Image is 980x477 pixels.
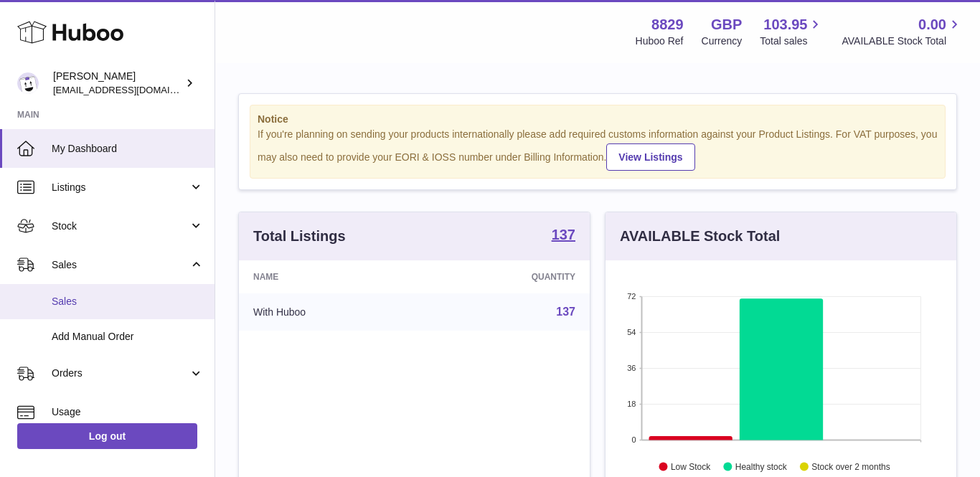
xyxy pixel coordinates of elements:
text: 18 [627,400,636,408]
div: Currency [702,34,743,48]
th: Quantity [424,260,590,293]
strong: Notice [258,113,938,126]
text: 36 [627,364,636,372]
text: 54 [627,328,636,336]
text: 0 [631,435,636,444]
text: 72 [627,292,636,301]
span: Sales [52,258,189,272]
h3: AVAILABLE Stock Total [620,227,780,246]
strong: GBP [711,15,742,34]
h3: Total Listings [253,227,346,246]
span: Stock [52,219,189,233]
div: [PERSON_NAME] [53,70,182,97]
img: commandes@kpmatech.com [17,72,39,94]
span: [EMAIL_ADDRESS][DOMAIN_NAME] [53,84,211,95]
a: 137 [556,306,575,318]
span: 0.00 [918,15,946,34]
text: Healthy stock [735,461,788,471]
div: If you're planning on sending your products internationally please add required customs informati... [258,128,938,171]
text: Stock over 2 months [811,461,890,471]
a: View Listings [606,143,694,171]
div: Huboo Ref [636,34,684,48]
a: 137 [552,227,575,245]
span: Total sales [760,34,824,48]
span: My Dashboard [52,142,204,156]
span: 103.95 [763,15,807,34]
strong: 137 [552,227,575,242]
span: AVAILABLE Stock Total [842,34,963,48]
span: Sales [52,295,204,308]
a: Log out [17,423,197,449]
a: 0.00 AVAILABLE Stock Total [842,15,963,48]
th: Name [239,260,424,293]
td: With Huboo [239,293,424,331]
span: Usage [52,405,204,419]
span: Add Manual Order [52,330,204,344]
text: Low Stock [671,461,711,471]
span: Listings [52,181,189,194]
strong: 8829 [651,15,684,34]
span: Orders [52,367,189,380]
a: 103.95 Total sales [760,15,824,48]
